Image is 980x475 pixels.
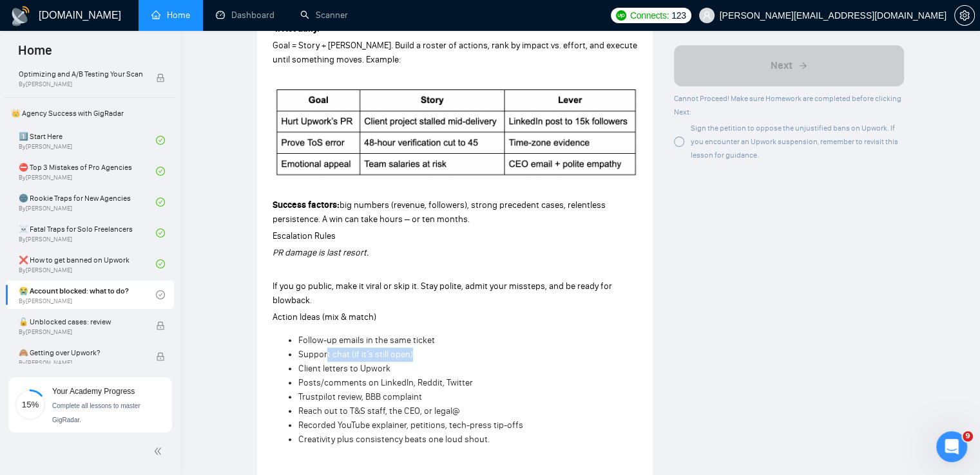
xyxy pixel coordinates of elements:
[298,434,490,445] span: Creativity plus consistency beats one loud shout.
[616,10,626,21] img: upwork-logo.png
[955,10,974,21] span: setting
[954,5,975,26] button: setting
[19,80,142,88] span: By [PERSON_NAME]
[691,124,898,160] span: Sign the petition to oppose the unjustified bans on Upwork. If you encounter an Upwork suspension...
[273,86,637,178] img: AD_4nXdGEgfw9V598w4aMtX5ZVKxaTDhgKnpZM9d6slSBrmB-AJh6DxbRM50odzfNBEr6HJEdT1mytisP7YIQ8dyEoeqlKJic...
[52,387,135,396] span: Your Academy Progress
[19,126,156,154] a: 1️⃣ Start HereBy[PERSON_NAME]
[52,402,140,424] span: Complete all lessons to master GigRadar.
[156,321,165,330] span: lock
[298,335,435,346] span: Follow-up emails in the same ticket
[300,10,348,21] a: searchScanner
[156,352,165,361] span: lock
[19,281,156,309] a: 😭 Account blocked: what to do?By[PERSON_NAME]
[153,445,166,458] span: double-left
[273,230,336,241] span: Escalation Rules
[298,405,459,416] span: Reach out to T&S staff, the CEO, or legal@
[963,431,973,442] span: 9
[630,8,669,23] span: Connects:
[954,10,975,21] a: setting
[156,290,165,299] span: check-circle
[156,198,165,207] span: check-circle
[156,167,165,176] span: check-circle
[15,400,46,409] span: 15%
[19,359,142,367] span: By [PERSON_NAME]
[273,281,612,306] span: If you go public, make it viral or skip it. Stay polite, admit your missteps, and be ready for bl...
[19,250,156,278] a: ❌ How to get banned on UpworkBy[PERSON_NAME]
[156,228,165,237] span: check-circle
[19,188,156,216] a: 🌚 Rookie Traps for New AgenciesBy[PERSON_NAME]
[6,100,174,126] span: 👑 Agency Success with GigRadar
[298,420,523,431] span: Recorded YouTube explainer, petitions, tech-press tip-offs
[216,10,274,21] a: dashboardDashboard
[8,41,62,68] span: Home
[298,349,413,360] span: Support chat (if it’s still open)
[674,45,904,86] button: Next
[19,328,142,336] span: By [PERSON_NAME]
[273,200,340,210] strong: Success factors:
[19,157,156,185] a: ⛔ Top 3 Mistakes of Pro AgenciesBy[PERSON_NAME]
[702,11,711,20] span: user
[156,73,165,82] span: lock
[19,68,142,80] span: Optimizing and A/B Testing Your Scanner for Better Results
[273,200,606,225] span: big numbers (revenue, followers), strong precedent cases, relentless persistence. A win can take ...
[674,94,901,116] span: Cannot Proceed! Make sure Homework are completed before clicking Next:
[10,6,31,26] img: logo
[156,259,165,268] span: check-circle
[298,391,422,402] span: Trustpilot review, BBB complaint
[273,40,637,65] span: Goal = Story + [PERSON_NAME]. Build a roster of actions, rank by impact vs. effort, and execute u...
[19,315,142,328] span: 🔓 Unblocked cases: review
[273,312,376,322] span: Action Ideas (mix & match)
[771,58,793,73] span: Next
[298,363,390,374] span: Client letters to Upwork
[273,247,369,258] em: PR damage is last resort.
[19,346,142,359] span: 🙈 Getting over Upwork?
[936,431,967,462] iframe: Intercom live chat
[671,8,686,23] span: 123
[298,377,473,388] span: Posts/comments on LinkedIn, Reddit, Twitter
[156,136,165,145] span: check-circle
[19,219,156,247] a: ☠️ Fatal Traps for Solo FreelancersBy[PERSON_NAME]
[151,10,190,21] a: homeHome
